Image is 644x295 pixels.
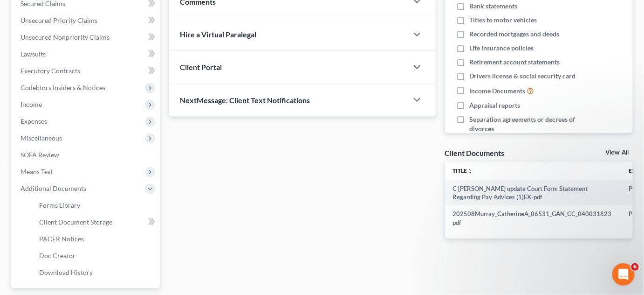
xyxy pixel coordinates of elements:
[469,57,560,67] span: Retirement account statements
[469,71,575,81] span: Drivers license & social security card
[13,29,160,46] a: Unsecured Nonpriority Claims
[21,168,53,176] span: Means Test
[21,84,105,91] span: Codebtors Insiders & Notices
[180,30,257,39] span: Hire a Virtual Paralegal
[32,214,160,231] a: Client Document Storage
[32,231,160,247] a: PACER Notices
[32,264,160,281] a: Download History
[13,63,160,79] a: Executory Contracts
[445,205,621,231] td: 202508Murray_CatherineA_06531_GAN_CC_040031823-pdf
[445,180,621,206] td: C [PERSON_NAME] update Court Form Statement Regarding Pay Advices (1)EX-pdf
[21,33,110,41] span: Unsecured Nonpriority Claims
[13,46,160,63] a: Lawsuits
[13,147,160,163] a: SOFA Review
[469,86,525,96] span: Income Documents
[469,15,537,25] span: Titles to motor vehicles
[469,1,517,11] span: Bank statements
[21,134,62,142] span: Miscellaneous
[39,235,84,243] span: PACER Notices
[21,117,47,125] span: Expenses
[445,148,505,158] div: Client Documents
[39,218,112,226] span: Client Document Storage
[631,263,639,271] span: 6
[32,247,160,264] a: Doc Creator
[39,252,75,260] span: Doc Creator
[180,96,310,105] span: NextMessage: Client Text Notifications
[606,149,629,156] a: View All
[180,63,222,71] span: Client Portal
[21,184,86,192] span: Additional Documents
[612,263,635,286] iframe: Intercom live chat
[469,29,559,39] span: Recorded mortgages and deeds
[13,12,160,29] a: Unsecured Priority Claims
[469,101,520,110] span: Appraisal reports
[21,16,97,24] span: Unsecured Priority Claims
[469,43,534,53] span: Life insurance policies
[21,67,80,75] span: Executory Contracts
[469,115,578,133] span: Separation agreements or decrees of divorces
[39,201,80,209] span: Forms Library
[32,197,160,214] a: Forms Library
[21,151,59,159] span: SOFA Review
[467,169,473,174] i: unfold_more
[21,50,46,58] span: Lawsuits
[39,268,93,276] span: Download History
[21,100,42,108] span: Income
[452,167,473,174] a: Titleunfold_more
